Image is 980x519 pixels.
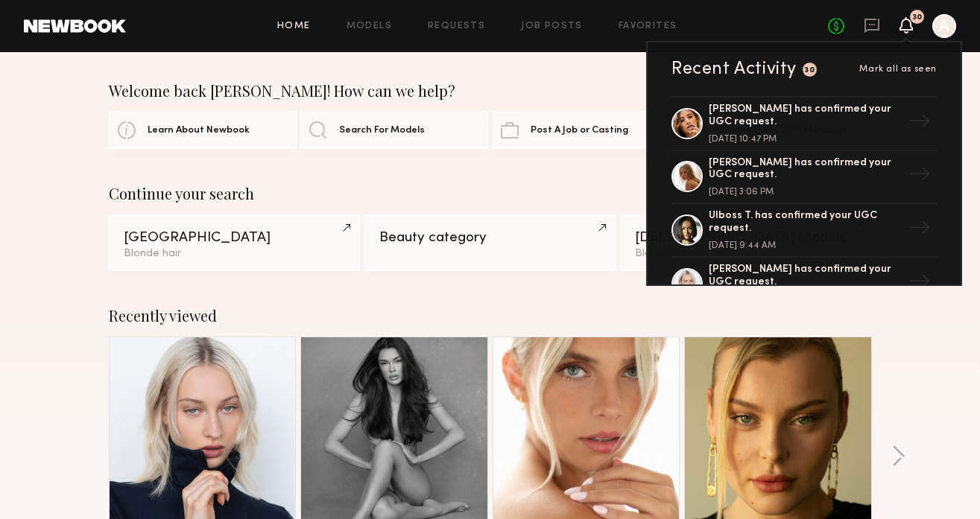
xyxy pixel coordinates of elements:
a: Learn About Newbook [109,112,297,149]
div: Blonde hair [124,249,345,259]
span: Search For Models [339,126,425,136]
a: Requests [428,22,485,31]
div: [DATE] 10:47 PM [709,135,902,144]
div: → [902,211,937,249]
div: Welcome back [PERSON_NAME]! How can we help? [109,82,872,100]
a: Ulboss T. has confirmed your UGC request.[DATE] 9:44 AM→ [671,204,937,258]
div: [DATE] 9:44 AM [709,241,902,250]
div: [PERSON_NAME] has confirmed your UGC request. [709,104,902,129]
div: Beauty category [379,231,601,245]
a: Job Posts [521,22,583,31]
div: 30 [804,66,815,74]
div: Blonde hair, Beauty category [635,249,856,259]
a: [DEMOGRAPHIC_DATA] ModelsBlonde hair, Beauty category [620,214,871,271]
a: [PERSON_NAME] has confirmed your UGC request.[DATE] 10:47 PM→ [671,96,937,151]
div: → [902,104,937,143]
div: 30 [912,13,922,22]
div: Recently viewed [109,307,872,325]
span: Post A Job or Casting [531,126,628,136]
a: Home [277,22,311,31]
div: Continue your search [109,185,872,203]
div: → [902,157,937,196]
div: Ulboss T. has confirmed your UGC request. [709,210,902,235]
div: [GEOGRAPHIC_DATA] [124,231,345,245]
div: [PERSON_NAME] has confirmed your UGC request. [709,157,902,182]
div: [DEMOGRAPHIC_DATA] Models [635,231,856,245]
div: [PERSON_NAME] has confirmed your UGC request. [709,264,902,289]
a: Beauty category [364,214,616,271]
a: Favorites [619,22,677,31]
a: Models [347,22,392,31]
span: Learn About Newbook [148,126,250,136]
div: Recent Activity [671,60,797,78]
span: Mark all as seen [859,65,937,74]
a: A [932,14,956,38]
a: Post A Job or Casting [492,112,680,149]
div: → [902,264,937,303]
a: [PERSON_NAME] has confirmed your UGC request.→ [671,258,937,311]
a: [PERSON_NAME] has confirmed your UGC request.[DATE] 3:06 PM→ [671,151,937,205]
div: [DATE] 3:06 PM [709,188,902,197]
a: Search For Models [300,112,488,149]
a: [GEOGRAPHIC_DATA]Blonde hair [109,214,360,271]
